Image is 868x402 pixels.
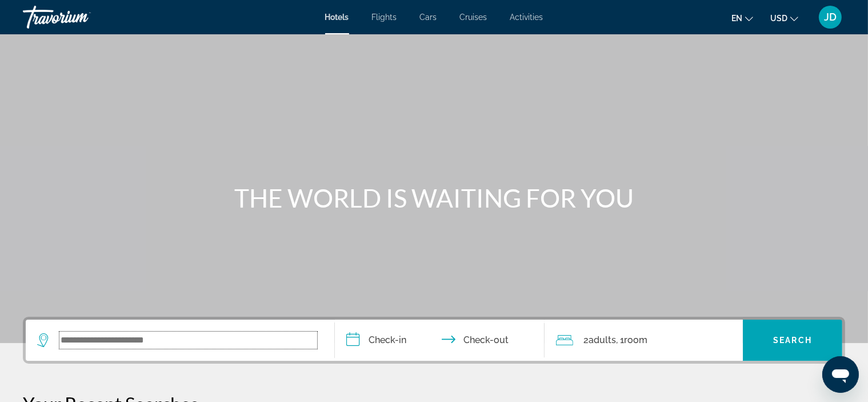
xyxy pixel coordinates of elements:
button: Travelers: 2 adults, 0 children [545,320,743,361]
button: User Menu [815,5,845,29]
div: Search widget [26,320,842,361]
span: Search [773,336,812,345]
a: Cruises [460,13,487,22]
button: Change language [731,10,753,26]
a: Travorium [23,2,137,32]
h1: THE WORLD IS WAITING FOR YOU [220,183,649,213]
a: Activities [510,13,543,22]
span: USD [770,14,787,23]
iframe: Button to launch messaging window [822,356,859,393]
span: , 1 [616,332,647,348]
a: Flights [372,13,397,22]
button: Change currency [770,10,798,26]
span: en [731,14,742,23]
span: JD [824,11,837,23]
a: Hotels [325,13,349,22]
button: Check in and out dates [335,320,545,361]
button: Search [743,320,842,361]
span: Room [624,335,647,345]
a: Cars [420,13,437,22]
span: Adults [589,335,616,345]
span: 2 [583,332,616,348]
